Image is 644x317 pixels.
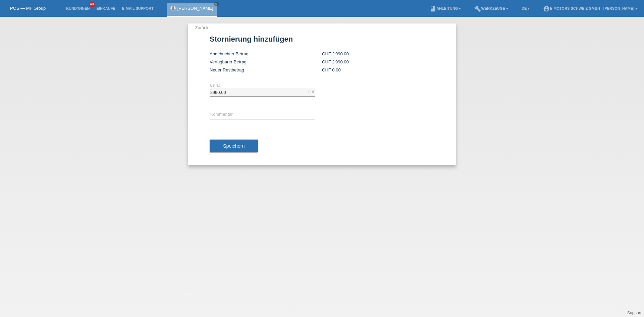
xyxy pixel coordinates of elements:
a: bookAnleitung ▾ [426,6,464,10]
a: close [214,2,219,6]
i: build [474,5,481,12]
span: Speichern [223,143,245,149]
a: ← Zurück [190,25,208,30]
button: Speichern [210,140,258,152]
a: account_circleE-Motors Schweiz GmbH - [PERSON_NAME] ▾ [540,6,641,10]
a: Kund*innen [63,6,93,10]
td: Neuer Restbetrag [210,66,322,74]
a: buildWerkzeuge ▾ [471,6,512,10]
span: 40 [89,2,95,7]
span: CHF 0.00 [322,67,341,72]
span: CHF 2'990.00 [322,51,349,56]
i: account_circle [543,5,550,12]
td: Abgebuchter Betrag [210,50,322,58]
a: E-Mail Support [119,6,157,10]
span: CHF 2'990.00 [322,59,349,64]
a: DE ▾ [518,6,533,10]
i: close [215,2,218,6]
a: [PERSON_NAME] [177,6,213,11]
a: Support [627,311,641,315]
a: POS — MF Group [10,6,46,11]
i: book [430,5,436,12]
div: CHF [308,90,315,94]
a: Einkäufe [93,6,118,10]
h1: Stornierung hinzufügen [210,35,434,43]
td: Verfügbarer Betrag [210,58,322,66]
